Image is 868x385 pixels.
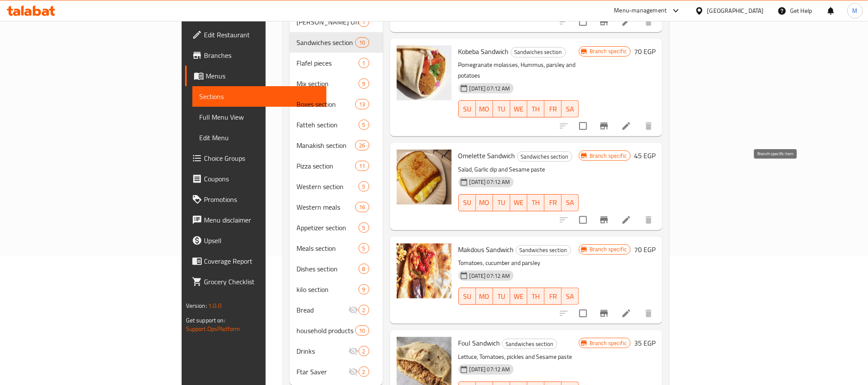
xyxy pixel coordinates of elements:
[290,341,383,361] div: Drinks2
[479,103,490,115] span: MO
[185,189,326,210] a: Promotions
[458,258,579,268] p: Tomatoes, cucumber and parsley
[296,305,348,315] span: Bread
[296,264,358,274] div: Dishes section
[204,153,320,163] span: Choice Groups
[562,100,579,117] button: SA
[356,327,368,335] span: 10
[397,45,452,100] img: Kobeba Sandwich
[565,196,575,209] span: SA
[634,244,655,256] h6: 70 EGP
[296,140,355,150] span: Manakish section
[359,264,369,274] div: items
[199,91,320,102] span: Sections
[296,99,355,109] span: Boxes section
[586,245,630,253] span: Branch specific
[359,347,369,355] span: 2
[462,103,473,115] span: SU
[355,140,369,150] div: items
[186,300,207,311] span: Version:
[296,120,358,130] span: Fatteh section
[355,202,369,212] div: items
[497,196,507,209] span: TU
[192,107,326,127] a: Full Menu View
[545,288,562,305] button: FR
[290,259,383,279] div: Dishes section8
[185,24,326,45] a: Edit Restaurant
[296,17,358,27] span: [PERSON_NAME] Offers
[359,346,369,356] div: items
[594,12,614,32] button: Branch-specific-item
[359,368,369,376] span: 2
[296,202,355,212] span: Western meals
[514,196,524,209] span: WE
[586,152,630,160] span: Branch specific
[355,37,369,48] div: items
[458,100,476,117] button: SU
[359,223,369,233] div: items
[290,238,383,259] div: Meals section5
[185,168,326,189] a: Coupons
[355,99,369,109] div: items
[548,290,558,303] span: FR
[517,151,572,162] div: Sandwiches section
[594,303,614,324] button: Branch-specific-item
[296,243,358,253] span: Meals section
[458,60,579,81] p: Pomegranate molasses, Hummus, parsley and potatoes
[359,80,369,88] span: 9
[359,224,369,232] span: 5
[355,161,369,171] div: items
[348,367,359,377] svg: Inactive section
[502,339,557,349] div: Sandwiches section
[208,300,221,311] span: 1.0.0
[476,194,493,211] button: MO
[531,103,541,115] span: TH
[634,45,655,57] h6: 70 EGP
[359,58,369,68] div: items
[458,164,579,175] p: Salad, Garlic dip and Sesame paste
[296,58,358,68] span: Flafel pieces
[296,325,355,336] span: household products section
[493,288,510,305] button: TU
[516,245,571,255] span: Sandwiches section
[458,243,514,256] span: Makdous Sandwich
[296,284,358,295] span: kilo section
[621,308,632,319] a: Edit menu item
[511,47,566,57] div: Sandwiches section
[510,100,527,117] button: WE
[621,17,632,27] a: Edit menu item
[466,84,514,93] span: [DATE] 07:12 AM
[634,337,655,349] h6: 35 EGP
[192,127,326,148] a: Edit Menu
[397,150,452,205] img: Omelette Sandwich
[594,210,614,230] button: Branch-specific-item
[359,18,369,26] span: 1
[479,290,490,303] span: MO
[204,174,320,184] span: Coupons
[466,272,514,280] span: [DATE] 07:12 AM
[296,161,355,171] span: Pizza section
[204,194,320,205] span: Promotions
[359,183,369,191] span: 5
[527,288,545,305] button: TH
[514,290,524,303] span: WE
[296,223,358,233] span: Appetizer section
[466,365,514,373] span: [DATE] 07:12 AM
[290,156,383,176] div: Pizza section11
[359,181,369,192] div: items
[531,290,541,303] span: TH
[359,286,369,294] span: 9
[296,367,348,377] div: Ftar Saver
[199,112,320,122] span: Full Menu View
[290,217,383,238] div: Appetizer section5
[586,47,630,55] span: Branch specific
[348,305,359,315] svg: Inactive section
[204,256,320,266] span: Coverage Report
[586,339,630,347] span: Branch specific
[199,132,320,143] span: Edit Menu
[518,152,572,162] span: Sandwiches section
